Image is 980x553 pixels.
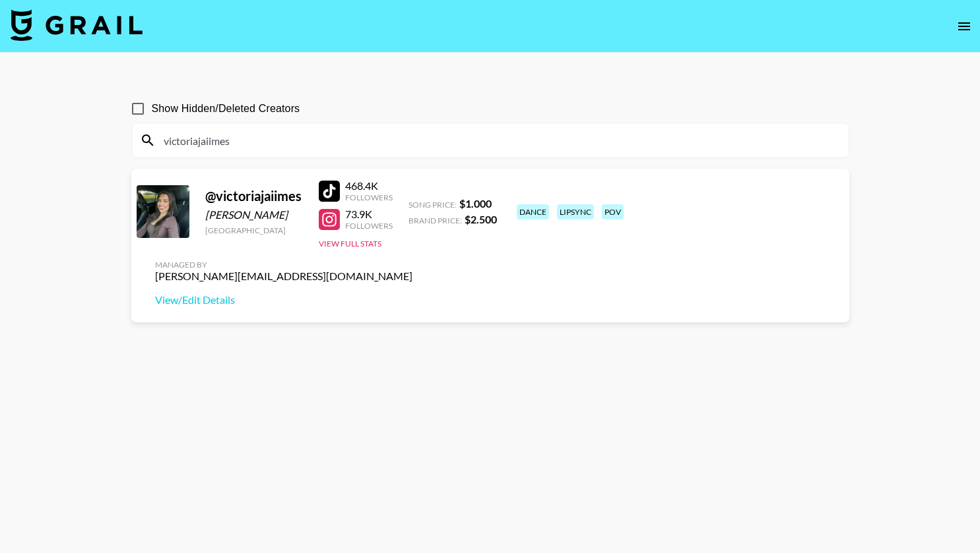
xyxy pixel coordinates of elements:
div: Followers [345,221,393,231]
div: pov [602,204,624,219]
div: 468.4K [345,179,393,192]
div: [PERSON_NAME][EMAIL_ADDRESS][DOMAIN_NAME] [155,270,412,283]
div: dance [517,204,549,219]
div: Managed By [155,260,412,270]
button: View Full Stats [319,239,381,248]
div: lipsync [557,204,594,219]
div: Followers [345,192,393,202]
strong: $ 2.500 [465,213,497,225]
div: @ victoriajaiimes [205,188,303,204]
input: Search by User Name [156,130,841,151]
div: [PERSON_NAME] [205,208,303,221]
span: Brand Price: [408,216,462,225]
button: open drawer [951,13,977,40]
span: Show Hidden/Deleted Creators [152,101,300,117]
a: View/Edit Details [155,293,412,306]
span: Song Price: [408,200,457,210]
img: Grail Talent [11,9,143,41]
strong: $ 1.000 [459,197,492,210]
div: 73.9K [345,208,393,221]
div: [GEOGRAPHIC_DATA] [205,225,303,235]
